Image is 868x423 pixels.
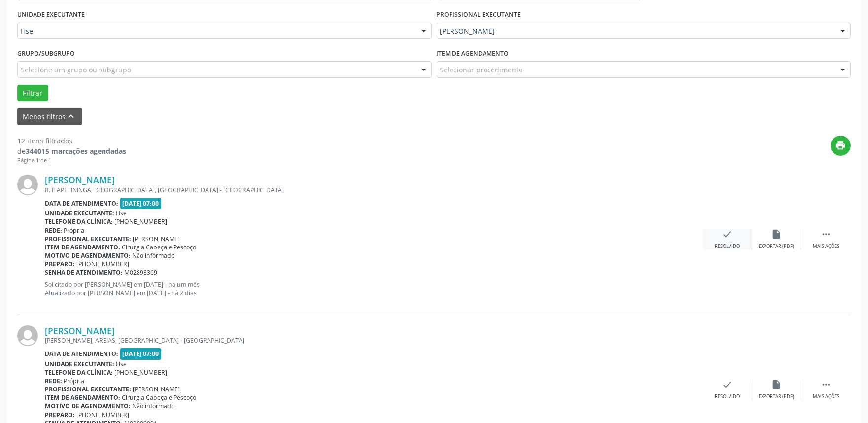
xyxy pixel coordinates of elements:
[771,379,782,390] i: insert_drive_file
[77,411,130,419] span: [PHONE_NUMBER]
[64,226,85,235] span: Própria
[66,111,77,122] i: keyboard_arrow_up
[120,198,162,209] span: [DATE] 07:00
[116,360,127,368] span: Hse
[45,199,118,208] b: Data de atendimento:
[125,268,158,277] span: M02898369
[17,325,38,346] img: img
[17,175,38,195] img: img
[133,402,175,410] span: Não informado
[45,260,75,268] b: Preparo:
[45,402,131,410] b: Motivo de agendamento:
[122,243,197,251] span: Cirurgia Cabeça e Pescoço
[45,393,120,402] b: Item de agendamento:
[715,243,740,250] div: Resolvido
[45,217,113,226] b: Telefone da clínica:
[77,260,130,268] span: [PHONE_NUMBER]
[64,377,85,385] span: Própria
[45,368,113,377] b: Telefone da clínica:
[437,46,509,61] label: Item de agendamento
[45,235,131,243] b: Profissional executante:
[437,7,521,23] label: PROFISSIONAL EXECUTANTE
[813,393,839,400] div: Mais ações
[17,108,82,125] button: Menos filtroskeyboard_arrow_up
[116,209,127,217] span: Hse
[722,229,733,240] i: check
[835,140,846,151] i: print
[45,281,703,297] p: Solicitado por [PERSON_NAME] em [DATE] - há um mês Atualizado por [PERSON_NAME] em [DATE] - há 2 ...
[821,379,832,390] i: 
[715,393,740,400] div: Resolvido
[45,226,62,235] b: Rede:
[45,411,75,419] b: Preparo:
[45,209,114,217] b: Unidade executante:
[771,229,782,240] i: insert_drive_file
[133,385,180,393] span: [PERSON_NAME]
[115,217,168,226] span: [PHONE_NUMBER]
[17,146,126,156] div: de
[45,268,123,277] b: Senha de atendimento:
[133,235,180,243] span: [PERSON_NAME]
[45,243,120,251] b: Item de agendamento:
[122,393,197,402] span: Cirurgia Cabeça e Pescoço
[17,7,85,23] label: UNIDADE EXECUTANTE
[120,348,162,359] span: [DATE] 07:00
[26,146,126,156] strong: 344015 marcações agendadas
[45,175,115,185] a: [PERSON_NAME]
[831,136,851,156] button: print
[45,251,131,260] b: Motivo de agendamento:
[21,65,131,75] span: Selecione um grupo ou subgrupo
[133,251,175,260] span: Não informado
[45,377,62,385] b: Rede:
[45,325,115,336] a: [PERSON_NAME]
[17,85,48,102] button: Filtrar
[813,243,839,250] div: Mais ações
[821,229,832,240] i: 
[722,379,733,390] i: check
[17,46,75,61] label: Grupo/Subgrupo
[759,393,795,400] div: Exportar (PDF)
[17,156,126,165] div: Página 1 de 1
[45,350,118,358] b: Data de atendimento:
[45,336,703,345] div: [PERSON_NAME], AREIAS, [GEOGRAPHIC_DATA] - [GEOGRAPHIC_DATA]
[21,26,412,36] span: Hse
[759,243,795,250] div: Exportar (PDF)
[17,136,126,146] div: 12 itens filtrados
[440,26,831,36] span: [PERSON_NAME]
[45,385,131,393] b: Profissional executante:
[115,368,168,377] span: [PHONE_NUMBER]
[45,360,114,368] b: Unidade executante:
[440,65,523,75] span: Selecionar procedimento
[45,186,703,194] div: R. ITAPETININGA, [GEOGRAPHIC_DATA], [GEOGRAPHIC_DATA] - [GEOGRAPHIC_DATA]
